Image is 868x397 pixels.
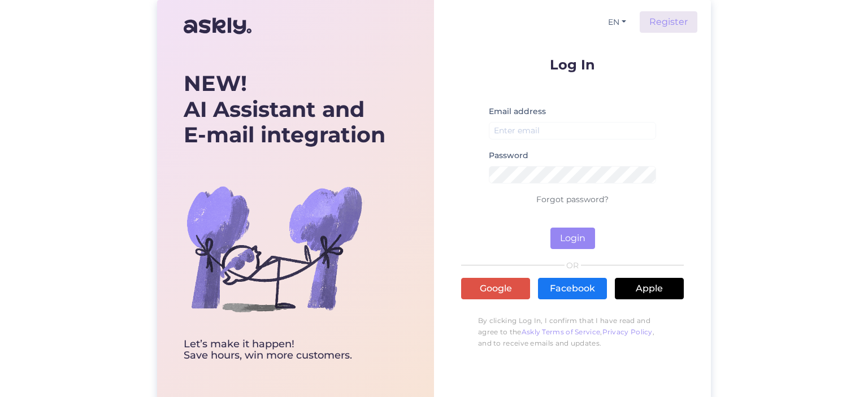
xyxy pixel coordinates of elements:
a: Google [461,278,530,299]
img: bg-askly [184,158,364,339]
a: Apple [615,278,684,299]
button: EN [604,14,631,30]
div: Let’s make it happen! Save hours, win more customers. [184,339,385,361]
button: Login [550,228,595,249]
input: Enter email [489,122,656,139]
p: By clicking Log In, I confirm that I have read and agree to the , , and to receive emails and upd... [461,309,684,355]
div: AI Assistant and E-mail integration [184,71,385,148]
label: Email address [489,106,546,117]
img: Askly [184,12,251,40]
a: Privacy Policy [602,328,653,336]
a: Facebook [538,278,607,299]
span: OR [565,261,581,269]
a: Forgot password? [536,194,609,204]
label: Password [489,150,528,162]
p: Log In [461,58,684,72]
b: NEW! [184,70,247,97]
a: Register [640,11,697,33]
a: Askly Terms of Service [522,328,601,336]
